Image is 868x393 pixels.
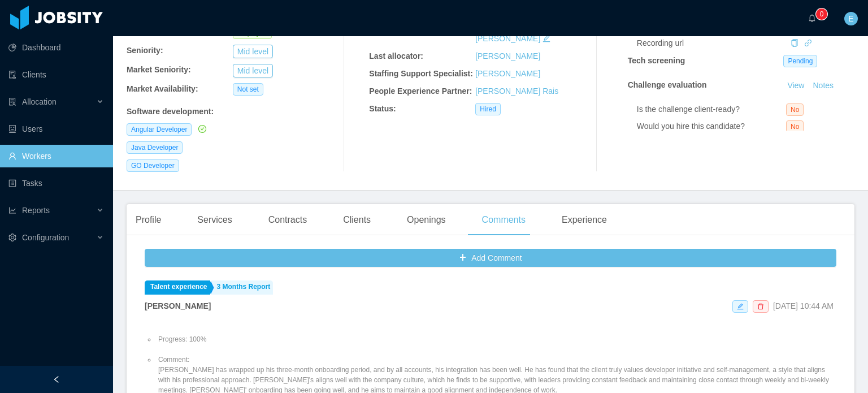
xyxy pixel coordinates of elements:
[628,80,707,89] strong: Challenge evaluation
[145,280,210,295] a: Talent experience
[816,8,827,20] sup: 0
[8,145,104,167] a: icon: userWorkers
[737,303,744,310] i: icon: edit
[783,81,808,90] a: View
[8,118,104,140] a: icon: robotUsers
[475,51,540,61] a: [PERSON_NAME]
[553,204,616,236] div: Experience
[8,36,104,59] a: icon: pie-chartDashboard
[233,64,273,77] button: Mid level
[127,123,192,136] span: Angular Developer
[473,204,535,236] div: Comments
[211,280,274,295] a: 3 Months Report
[145,249,836,267] button: icon: plusAdd Comment
[127,46,163,55] b: Seniority:
[8,234,16,241] i: icon: setting
[637,120,786,132] div: Would you hire this candidate?
[127,84,198,93] b: Market Availability:
[637,37,786,49] div: Recording url
[196,124,206,133] a: icon: check-circle
[127,204,170,236] div: Profile
[156,334,836,344] li: Progress: 100%
[804,39,812,47] i: icon: link
[808,14,816,22] i: icon: bell
[127,141,183,154] span: Java Developer
[804,38,812,47] a: icon: link
[791,37,798,49] div: Copy
[808,79,838,93] button: Notes
[22,233,69,242] span: Configuration
[259,204,316,236] div: Contracts
[369,87,472,96] b: People Experience Partner:
[8,63,104,86] a: icon: auditClients
[127,107,214,116] b: Software development :
[398,204,455,236] div: Openings
[773,301,834,310] span: [DATE] 10:44 AM
[22,97,57,106] span: Allocation
[475,69,540,78] a: [PERSON_NAME]
[475,103,501,115] span: Hired
[127,159,179,172] span: GO Developer
[637,103,786,115] div: Is the challenge client-ready?
[8,98,16,106] i: icon: solution
[198,125,206,133] i: icon: check-circle
[369,51,423,61] b: Last allocator:
[369,104,396,113] b: Status:
[233,45,273,58] button: Mid level
[786,103,804,116] span: No
[786,120,804,133] span: No
[783,55,817,67] span: Pending
[369,69,473,78] b: Staffing Support Specialist:
[791,39,798,47] i: icon: copy
[127,65,191,74] b: Market Seniority:
[475,87,558,96] a: [PERSON_NAME] Rais
[542,34,550,42] i: icon: edit
[8,172,104,195] a: icon: profileTasks
[628,56,685,65] strong: Tech screening
[22,206,50,215] span: Reports
[757,303,764,310] i: icon: delete
[334,204,380,236] div: Clients
[233,83,263,96] span: Not set
[145,301,211,310] strong: [PERSON_NAME]
[188,204,241,236] div: Services
[848,12,853,25] span: E
[8,206,16,214] i: icon: line-chart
